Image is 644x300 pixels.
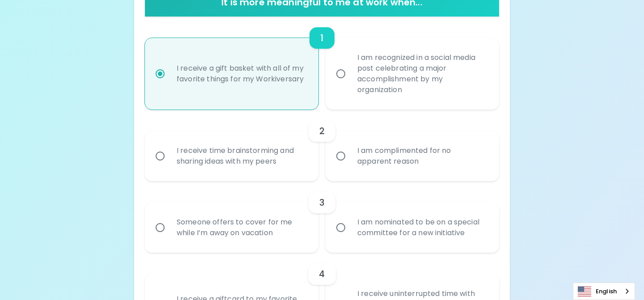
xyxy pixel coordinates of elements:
div: I am complimented for no apparent reason [350,135,494,177]
div: I am nominated to be on a special committee for a new initiative [350,206,494,249]
aside: Language selected: English [573,283,635,300]
div: choice-group-check [145,17,499,110]
div: choice-group-check [145,110,499,181]
div: I am recognized in a social media post celebrating a major accomplishment by my organization [350,42,494,106]
h6: 3 [319,195,325,210]
div: I receive time brainstorming and sharing ideas with my peers [169,135,314,177]
h6: 4 [319,267,325,281]
a: English [573,283,635,300]
div: Someone offers to cover for me while I’m away on vacation [169,206,314,249]
div: choice-group-check [145,181,499,253]
h6: 1 [320,31,323,45]
div: Language [573,283,635,300]
div: I receive a gift basket with all of my favorite things for my Workiversary [169,52,314,95]
h6: 2 [319,124,325,138]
